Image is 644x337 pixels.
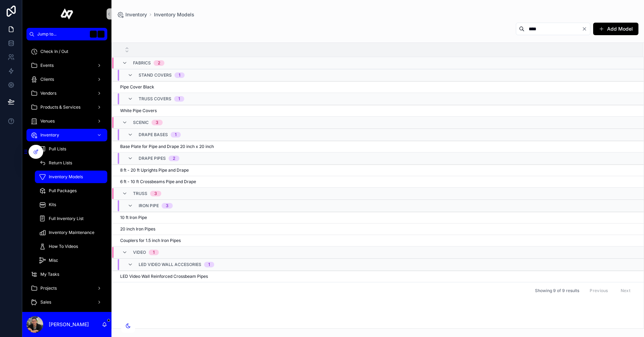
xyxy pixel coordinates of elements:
[120,215,147,220] span: 10 ft Iron Pipe
[26,45,107,58] a: Check In / Out
[37,31,87,37] span: Jump to...
[26,282,107,295] a: Projects
[40,63,54,68] span: Events
[49,216,84,221] span: Full Inventory List
[125,11,147,18] span: Inventory
[120,167,635,173] a: 8 ft - 20 ft Uprights Pipe and Drape
[35,212,107,225] a: Full Inventory List
[120,179,196,185] span: 6 ft - 10 ft Crossbeams Pipe and Drape
[35,157,107,169] a: Return Lists
[26,115,107,127] a: Venues
[139,262,201,267] span: LED Video Wall Accesories
[40,118,55,124] span: Venues
[120,238,635,243] a: Couplers for 1.5 inch Iron Pipes
[139,72,172,78] span: Stand Covers
[120,84,154,90] span: Pipe Cover Black
[49,160,72,166] span: Return Lists
[26,28,107,40] button: Jump to...K
[593,23,638,35] button: Add Model
[173,156,175,161] div: 2
[98,31,104,37] span: K
[535,288,579,293] span: Showing 9 of 9 results
[133,191,147,196] span: Truss
[49,188,77,194] span: Pull Packages
[26,87,107,100] a: Vendors
[154,11,194,18] a: Inventory Models
[158,60,160,66] div: 2
[133,60,151,66] span: Fabrics
[120,226,635,232] a: 20 inch Iron Pipes
[120,238,181,243] span: Couplers for 1.5 inch Iron Pipes
[139,156,166,161] span: Drape Pipes
[208,262,210,267] div: 1
[120,144,214,149] span: Base Plate for Pipe and Drape 20 inch x 20 inch
[35,254,107,267] a: Misc
[35,171,107,183] a: Inventory Models
[40,77,54,82] span: Clients
[154,191,157,196] div: 3
[49,258,58,263] span: Misc
[133,120,149,125] span: Scenic
[26,296,107,308] a: Sales
[40,49,68,54] span: Check In / Out
[40,91,56,96] span: Vendors
[40,285,57,291] span: Projects
[40,132,59,138] span: Inventory
[120,179,635,185] a: 6 ft - 10 ft Crossbeams Pipe and Drape
[22,40,111,312] div: scrollable content
[117,11,147,18] a: Inventory
[40,299,51,305] span: Sales
[26,129,107,141] a: Inventory
[49,230,94,235] span: Inventory Maintenance
[120,108,157,113] span: White Pipe Covers
[120,108,635,113] a: White Pipe Covers
[49,174,83,180] span: Inventory Models
[582,26,590,32] button: Clear
[61,8,73,19] img: App logo
[179,72,180,78] div: 1
[49,146,66,152] span: Pull Lists
[139,203,159,209] span: Iron Pipe
[133,250,146,255] span: Video
[166,203,169,209] div: 3
[26,59,107,72] a: Events
[120,274,208,279] span: LED Video Wall Reinforced Crossbeam Pipes
[120,167,189,173] span: 8 ft - 20 ft Uprights Pipe and Drape
[40,272,59,277] span: My Tasks
[40,104,80,110] span: Products & Services
[35,240,107,253] a: How To Videos
[26,73,107,86] a: Clients
[120,215,635,220] a: 10 ft Iron Pipe
[120,144,635,149] a: Base Plate for Pipe and Drape 20 inch x 20 inch
[156,120,158,125] div: 3
[35,226,107,239] a: Inventory Maintenance
[35,198,107,211] a: Kits
[26,101,107,113] a: Products & Services
[178,96,180,102] div: 1
[26,268,107,281] a: My Tasks
[139,132,168,138] span: Drape Bases
[120,84,635,90] a: Pipe Cover Black
[139,96,171,102] span: Truss Covers
[175,132,177,138] div: 1
[35,185,107,197] a: Pull Packages
[35,143,107,155] a: Pull Lists
[49,321,89,328] p: [PERSON_NAME]
[49,202,56,207] span: Kits
[153,250,155,255] div: 1
[49,244,78,249] span: How To Videos
[120,274,635,279] a: LED Video Wall Reinforced Crossbeam Pipes
[120,226,155,232] span: 20 inch Iron Pipes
